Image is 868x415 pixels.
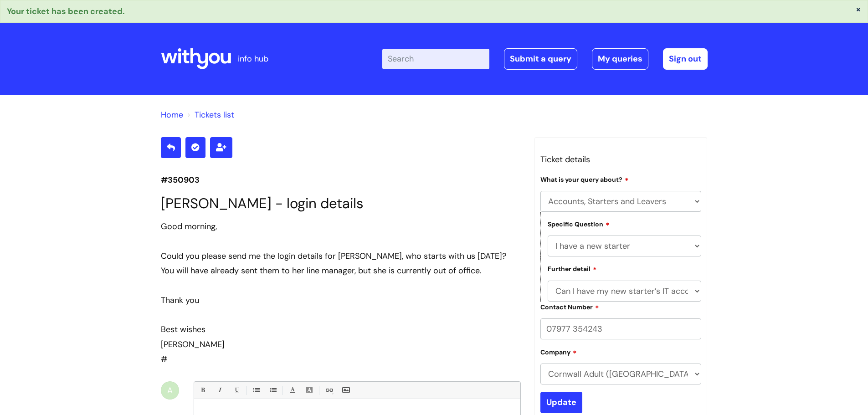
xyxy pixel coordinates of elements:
a: Italic (Ctrl-I) [214,384,225,396]
a: Back Color [303,384,315,396]
div: A [161,381,179,400]
input: Search [382,49,489,69]
a: Sign out [663,48,708,69]
div: | - [382,48,708,69]
a: Home [161,109,183,120]
a: Link [323,384,334,396]
div: Best wishes [161,322,521,337]
label: Company [540,347,577,356]
label: Further detail [548,264,597,273]
a: Font Color [287,384,298,396]
a: Submit a query [504,48,577,69]
div: Good morning, [161,219,521,234]
p: #350903 [161,173,521,187]
div: Could you please send me the login details for [PERSON_NAME], who starts with us [DATE]? You will... [161,249,521,278]
a: Bold (Ctrl-B) [197,384,208,396]
label: Contact Number [540,302,599,311]
a: 1. Ordered List (Ctrl-Shift-8) [267,384,278,396]
a: My queries [592,48,648,69]
p: info hub [238,51,268,66]
h1: [PERSON_NAME] - login details [161,195,521,212]
a: Insert Image... [340,384,351,396]
a: • Unordered List (Ctrl-Shift-7) [250,384,262,396]
button: × [856,5,861,13]
label: Specific Question [548,219,610,228]
a: Tickets list [195,109,234,120]
input: Update [540,392,582,413]
div: [PERSON_NAME] [161,337,521,352]
li: Tickets list [185,108,234,122]
li: Solution home [161,108,183,122]
div: # [161,219,521,367]
label: What is your query about? [540,174,629,184]
h3: Ticket details [540,152,702,167]
a: Underline(Ctrl-U) [231,384,242,396]
div: Thank you [161,293,521,307]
